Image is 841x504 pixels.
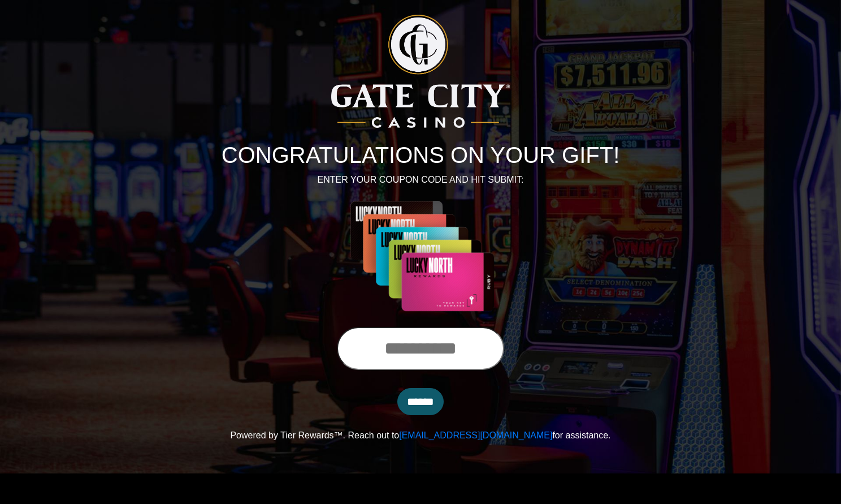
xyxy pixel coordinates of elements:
[107,173,734,187] p: ENTER YOUR COUPON CODE AND HIT SUBMIT:
[399,430,552,440] a: [EMAIL_ADDRESS][DOMAIN_NAME]
[107,141,734,169] h1: CONGRATULATIONS ON YOUR GIFT!
[331,15,510,128] img: Logo
[230,430,610,440] span: Powered by Tier Rewards™. Reach out to for assistance.
[320,200,521,313] img: Center Image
